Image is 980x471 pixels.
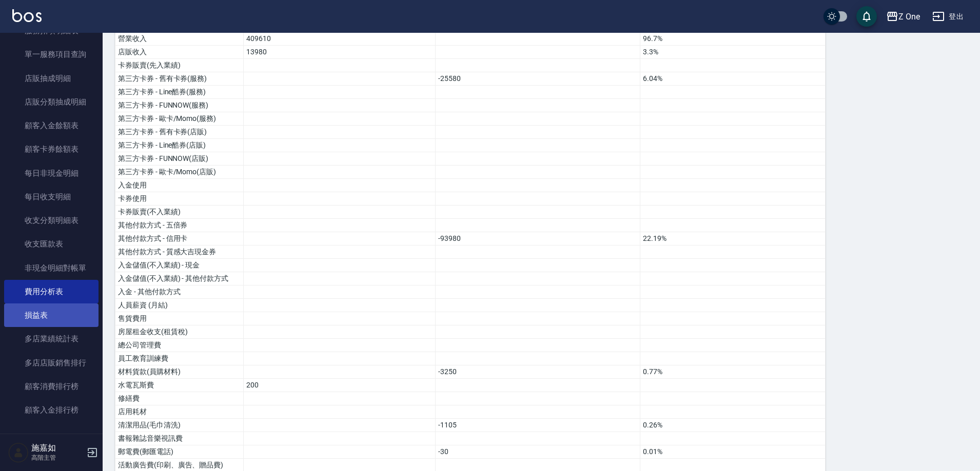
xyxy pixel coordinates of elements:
td: 卡券販賣(先入業績) [115,59,244,72]
td: 卡券販賣(不入業績) [115,206,244,219]
td: 入金使用 [115,179,244,192]
td: 售貨費用 [115,312,244,325]
a: 店販抽成明細 [4,67,99,90]
td: 總公司管理費 [115,339,244,352]
td: -1105 [435,419,640,432]
a: 多店店販銷售排行 [4,351,99,375]
td: 第三方卡券 - Line酷券(店販) [115,139,244,152]
button: 登出 [928,7,968,26]
a: 每日收支明細 [4,185,99,209]
td: 入金儲值(不入業績) - 其他付款方式 [115,272,244,285]
a: 非現金明細對帳單 [4,256,99,280]
p: 高階主管 [31,453,84,462]
td: 其他付款方式 - 質感大吉現金券 [115,245,244,259]
td: 郵電費(郵匯電話) [115,445,244,459]
td: 入金 - 其他付款方式 [115,285,244,299]
td: 第三方卡券 - 歐卡/Momo(服務) [115,112,244,126]
td: 人員薪資 (月結) [115,299,244,312]
a: 每日非現金明細 [4,161,99,185]
td: 6.04% [640,72,825,86]
td: 清潔用品(毛巾清洗) [115,419,244,432]
td: 修繕費 [115,392,244,405]
td: -3250 [435,365,640,379]
td: 409610 [244,32,436,46]
td: 第三方卡券 - 舊有卡券(服務) [115,72,244,86]
a: 顧客消費排行榜 [4,375,99,398]
td: -25580 [435,72,640,86]
td: 材料貨款(員購材料) [115,365,244,379]
td: 第三方卡券 - FUNNOW(服務) [115,99,244,112]
a: 收支分類明細表 [4,209,99,232]
td: -30 [435,445,640,459]
td: 第三方卡券 - 歐卡/Momo(店販) [115,166,244,179]
td: 其他付款方式 - 信用卡 [115,232,244,245]
td: 0.01% [640,445,825,459]
img: Logo [12,9,42,22]
td: 營業收入 [115,32,244,46]
img: Person [8,442,29,463]
button: 客戶管理 [4,426,99,453]
td: 卡券使用 [115,192,244,206]
a: 顧客入金餘額表 [4,114,99,137]
td: 其他付款方式 - 五倍券 [115,219,244,232]
button: Z One [882,6,924,27]
td: 店販收入 [115,46,244,59]
a: 收支匯款表 [4,232,99,256]
h5: 施嘉如 [31,443,84,453]
td: 房屋租金收支(租賃稅) [115,325,244,339]
td: 員工教育訓練費 [115,352,244,365]
td: 0.26% [640,419,825,432]
div: Z One [898,10,920,23]
a: 費用分析表 [4,280,99,303]
a: 多店業績統計表 [4,327,99,351]
td: 第三方卡券 - FUNNOW(店販) [115,152,244,166]
td: 13980 [244,46,436,59]
td: 入金儲值(不入業績) - 現金 [115,259,244,272]
td: -93980 [435,232,640,245]
td: 200 [244,379,436,392]
td: 書報雜誌音樂視訊費 [115,432,244,445]
td: 水電瓦斯費 [115,379,244,392]
td: 96.7% [640,32,825,46]
a: 損益表 [4,303,99,327]
td: 第三方卡券 - Line酷券(服務) [115,86,244,99]
td: 22.19% [640,232,825,245]
td: 店用耗材 [115,405,244,419]
a: 店販分類抽成明細 [4,90,99,114]
td: 3.3% [640,46,825,59]
button: save [856,6,877,27]
a: 顧客卡券餘額表 [4,137,99,161]
a: 單一服務項目查詢 [4,43,99,66]
td: 第三方卡券 - 舊有卡券(店販) [115,126,244,139]
a: 顧客入金排行榜 [4,398,99,422]
td: 0.77% [640,365,825,379]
